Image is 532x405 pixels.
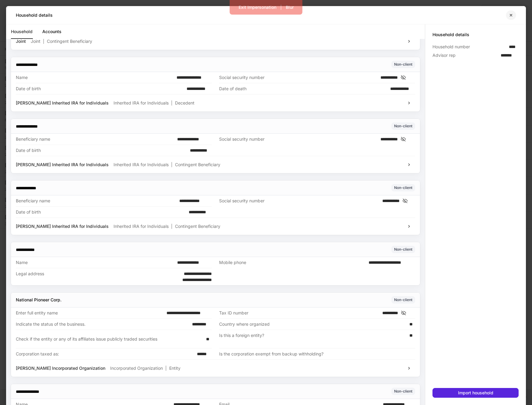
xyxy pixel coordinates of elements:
[394,61,412,67] div: Non-client
[394,246,412,252] div: Non-client
[110,365,180,371] p: Incorporated Organization Entity
[219,136,376,142] div: Social security number
[114,223,220,229] p: Inherited IRA for Individuals Contingent Beneficiary
[43,39,44,44] span: |
[16,336,202,342] div: Check if the entity or any of its affiliates issue publicly traded securities
[16,162,109,168] p: [PERSON_NAME] Inherited IRA for Individuals
[432,44,505,50] div: Household number
[16,74,173,81] div: Name
[219,198,378,204] div: Social security number
[219,310,378,316] div: Tax ID number
[16,100,109,106] p: [PERSON_NAME] Inherited IRA for Individuals
[16,321,188,327] div: Indicate the status of the business.
[165,366,167,371] span: |
[42,24,61,39] a: Accounts
[16,198,176,204] div: Beneficiary name
[16,86,183,92] div: Date of birth
[394,388,412,394] div: Non-client
[286,5,294,9] div: Blur
[16,271,167,283] div: Legal address
[171,224,173,229] span: |
[31,38,92,44] p: Joint Contingent Beneficiary
[458,391,493,395] div: Import household
[16,259,173,266] div: Name
[11,24,33,39] a: Household
[171,100,173,105] span: |
[16,351,193,357] div: Corporation taxed as:
[432,388,519,398] button: Import household
[16,365,105,371] p: [PERSON_NAME] Incorporated Organization
[219,351,411,357] div: Is the corporation exempt from backup withholding?
[219,259,365,266] div: Mobile phone
[219,332,406,346] div: Is this a foreign entity?
[219,74,376,81] div: Social security number
[16,12,53,18] h5: Household details
[16,38,26,44] p: Joint
[16,136,173,142] div: Beneficiary name
[171,162,173,167] span: |
[394,185,412,190] div: Non-client
[16,297,61,303] div: National Pioneer Corp.
[239,5,276,9] div: Exit Impersonation
[219,321,406,327] div: Country where organized
[394,123,412,129] div: Non-client
[114,100,194,106] p: Inherited IRA for Individuals Decedent
[432,32,519,38] h5: Household details
[16,223,109,229] p: [PERSON_NAME] Inherited IRA for Individuals
[219,86,386,92] div: Date of death
[394,297,412,303] div: Non-client
[16,310,163,316] div: Enter full entity name
[16,209,185,215] div: Date of birth
[16,147,186,153] div: Date of birth
[432,52,497,58] div: Advisor rep
[114,162,220,168] p: Inherited IRA for Individuals Contingent Beneficiary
